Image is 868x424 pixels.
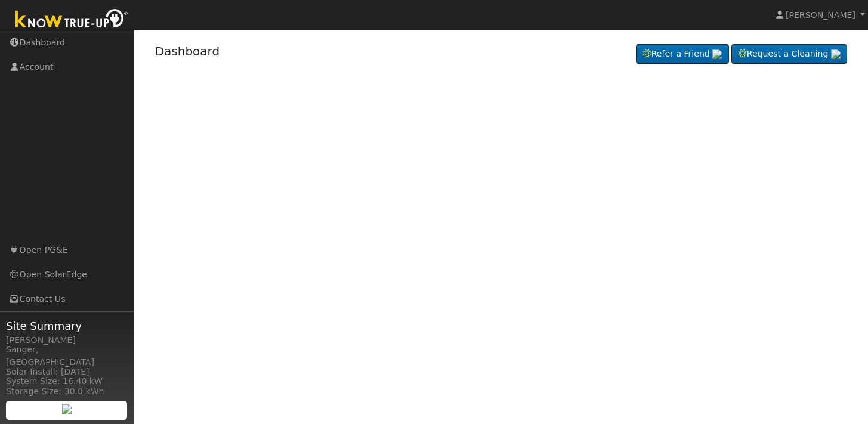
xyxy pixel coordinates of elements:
img: retrieve [62,404,72,414]
div: [PERSON_NAME] [6,334,128,346]
a: Dashboard [155,44,220,58]
a: Request a Cleaning [731,44,847,64]
div: Storage Size: 30.0 kWh [6,385,128,398]
img: retrieve [831,49,841,59]
img: Know True-Up [9,7,134,33]
div: Solar Install: [DATE] [6,366,128,378]
span: Site Summary [6,318,128,334]
div: Sanger, [GEOGRAPHIC_DATA] [6,343,128,369]
img: retrieve [712,49,722,59]
div: System Size: 16.40 kW [6,375,128,388]
a: Refer a Friend [636,44,729,64]
span: [PERSON_NAME] [786,10,855,20]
